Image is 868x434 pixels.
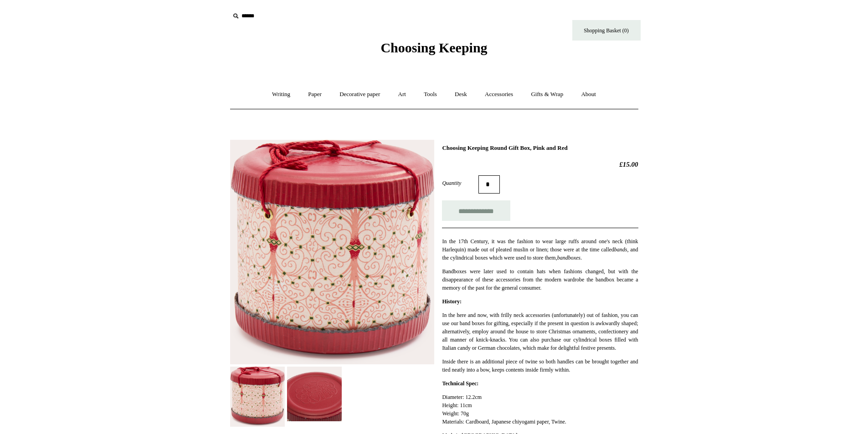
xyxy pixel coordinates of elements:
em: bandboxes [557,255,580,261]
img: Choosing Keeping Round Gift Box, Pink and Red [230,367,285,427]
a: Paper [300,82,330,107]
em: bands [614,246,627,253]
a: About [573,82,604,107]
img: Choosing Keeping Round Gift Box, Pink and Red [287,367,342,421]
p: Inside there is an additional piece of twine so both handles can be brought together and tied nea... [442,357,638,374]
img: Choosing Keeping Round Gift Box, Pink and Red [230,140,434,364]
a: Writing [264,82,298,107]
strong: Technical Spec: [442,380,478,387]
a: Shopping Basket (0) [572,20,641,41]
a: Art [390,82,414,107]
span: Choosing Keeping [380,40,487,55]
a: Gifts & Wrap [523,82,571,107]
a: Decorative paper [331,82,388,107]
h1: Choosing Keeping Round Gift Box, Pink and Red [442,144,638,152]
p: In the here and now, with frilly neck accessories (unfortunately) out of fashion, you can use our... [442,311,638,352]
p: In the 17th Century, it was the fashion to wear large ruffs around one's neck (think Harlequin) m... [442,237,638,262]
p: Bandboxes were later used to contain hats when fashions changed, but with the disappearance of th... [442,267,638,292]
a: Accessories [477,82,521,107]
a: Desk [447,82,475,107]
label: Quantity [442,179,478,187]
strong: History: [442,298,462,305]
h2: £15.00 [442,160,638,168]
a: Choosing Keeping [380,47,487,54]
p: Diameter: 12.2cm Height: 11cm Weight: 70g Materials: Cardboard, Japanese chiyogami paper, Twine. [442,393,638,426]
a: Tools [416,82,445,107]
